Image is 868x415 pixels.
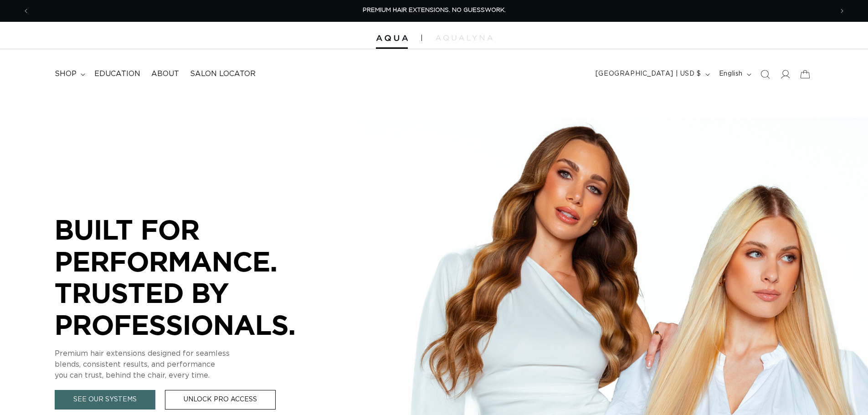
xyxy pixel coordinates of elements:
span: PREMIUM HAIR EXTENSIONS. NO GUESSWORK. [363,7,506,13]
span: English [719,69,743,79]
button: Next announcement [832,2,852,20]
button: English [714,66,755,83]
span: Salon Locator [190,69,256,79]
p: Premium hair extensions designed for seamless blends, consistent results, and performance you can... [55,348,328,381]
span: [GEOGRAPHIC_DATA] | USD $ [596,69,701,79]
a: Education [89,64,146,84]
a: Salon Locator [185,64,261,84]
button: [GEOGRAPHIC_DATA] | USD $ [590,66,714,83]
summary: Search [755,64,775,84]
a: See Our Systems [55,390,155,410]
img: aqualyna.com [436,35,493,41]
img: Aqua Hair Extensions [376,35,408,41]
summary: shop [49,64,89,84]
button: Previous announcement [16,2,36,20]
a: About [146,64,185,84]
span: Education [94,69,140,79]
span: shop [55,69,77,79]
p: BUILT FOR PERFORMANCE. TRUSTED BY PROFESSIONALS. [55,214,328,340]
span: About [151,69,179,79]
a: Unlock Pro Access [165,390,276,410]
